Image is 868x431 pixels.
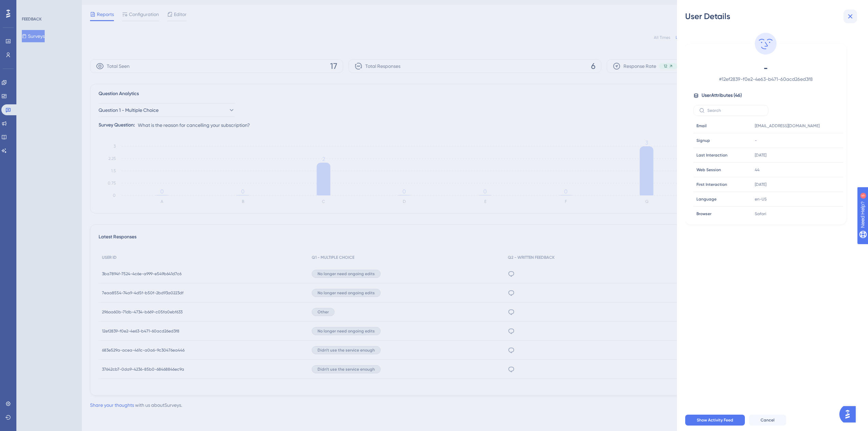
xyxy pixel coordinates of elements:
span: Email [696,123,707,129]
input: Search [707,108,763,113]
span: Language [696,196,717,202]
span: [EMAIL_ADDRESS][DOMAIN_NAME] [755,123,820,129]
span: - [755,138,757,143]
span: Last Interaction [696,152,727,158]
span: Web Session [696,167,721,173]
span: Safari [755,211,766,217]
span: Need Help? [16,2,43,10]
span: - [706,63,826,74]
span: Signup [696,138,710,143]
span: User Attributes ( 46 ) [702,91,742,100]
button: Show Activity Feed [685,415,745,426]
span: en-US [755,196,767,202]
span: Browser [696,211,711,217]
div: User Details [685,11,860,22]
time: [DATE] [755,153,766,158]
button: Cancel [749,415,786,426]
time: [DATE] [755,182,766,187]
span: 44 [755,167,760,173]
div: 5 [47,3,49,9]
span: Show Activity Feed [697,417,733,423]
iframe: UserGuiding AI Assistant Launcher [839,404,860,425]
span: First Interaction [696,182,727,187]
span: # 12ef2839-f0e2-4e63-b471-60acd26ed3f8 [706,75,826,83]
span: Cancel [761,417,775,423]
